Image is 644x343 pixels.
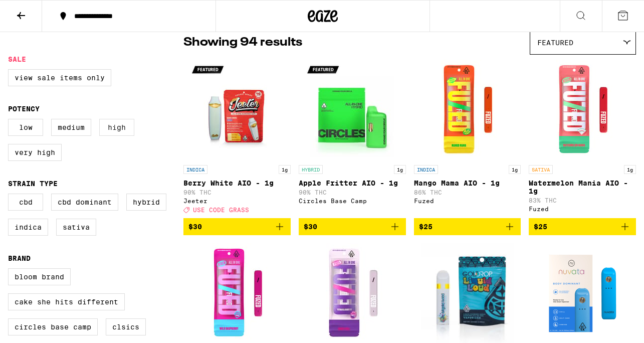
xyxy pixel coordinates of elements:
p: 1g [509,165,521,174]
span: Featured [537,39,573,47]
legend: Potency [8,105,40,113]
p: INDICA [414,165,438,174]
div: Fuzed [414,198,521,204]
p: INDICA [183,165,207,174]
p: HYBRID [299,165,323,174]
label: CBD Dominant [51,194,118,211]
span: $25 [419,223,433,231]
p: 1g [279,165,291,174]
legend: Sale [8,55,26,63]
img: Fuzed - Watermelon Mania AIO - 1g [532,60,632,160]
label: CBD [8,194,43,211]
label: Very High [8,144,62,161]
p: Apple Fritter AIO - 1g [299,179,406,187]
p: 90% THC [183,189,291,196]
span: $30 [304,223,317,231]
a: Open page for Apple Fritter AIO - 1g from Circles Base Camp [299,60,406,218]
button: Add to bag [529,218,636,235]
label: CLSICS [106,318,146,335]
p: Berry White AIO - 1g [183,179,291,187]
p: 1g [394,165,406,174]
label: Medium [51,119,91,136]
p: 90% THC [299,189,406,196]
p: SATIVA [529,165,553,174]
label: Hybrid [126,194,166,211]
button: Add to bag [183,218,291,235]
label: Cake She Hits Different [8,293,125,310]
p: 86% THC [414,189,521,196]
img: Fuzed - Mango Mama AIO - 1g [417,60,517,160]
p: Watermelon Mania AIO - 1g [529,179,636,195]
label: Circles Base Camp [8,318,98,335]
p: 1g [624,165,636,174]
label: Bloom Brand [8,268,71,285]
div: Circles Base Camp [299,198,406,204]
span: Hi. Need any help? [6,7,72,15]
label: Low [8,119,43,136]
div: Fuzed [529,206,636,212]
p: Mango Mama AIO - 1g [414,179,521,187]
span: $30 [188,223,202,231]
img: Jeeter - Berry White AIO - 1g [187,60,287,160]
a: Open page for Mango Mama AIO - 1g from Fuzed [414,60,521,218]
a: Open page for Watermelon Mania AIO - 1g from Fuzed [529,60,636,218]
button: Add to bag [414,218,521,235]
div: Jeeter [183,198,291,204]
label: View Sale Items Only [8,69,111,86]
button: Add to bag [299,218,406,235]
a: Open page for Berry White AIO - 1g from Jeeter [183,60,291,218]
label: High [99,119,134,136]
span: USE CODE GRASS [193,207,249,213]
legend: Strain Type [8,180,58,188]
label: Indica [8,219,48,236]
legend: Brand [8,254,31,262]
label: Sativa [56,219,96,236]
p: Showing 94 results [183,34,302,51]
p: 83% THC [529,197,636,204]
span: $25 [534,223,547,231]
img: Circles Base Camp - Apple Fritter AIO - 1g [302,60,402,160]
